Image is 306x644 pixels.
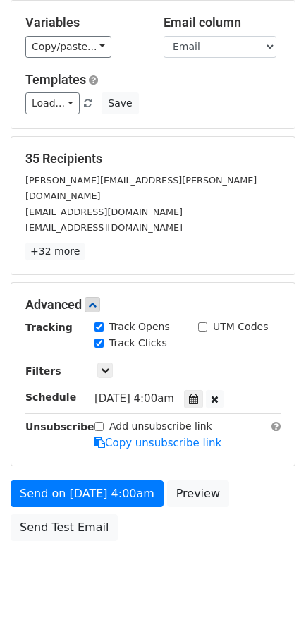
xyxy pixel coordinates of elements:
[25,15,142,30] h5: Variables
[25,92,80,114] a: Load...
[25,391,76,403] strong: Schedule
[25,175,257,202] small: [PERSON_NAME][EMAIL_ADDRESS][PERSON_NAME][DOMAIN_NAME]
[94,437,221,449] a: Copy unsubscribe link
[109,320,170,334] label: Track Opens
[25,151,281,166] h5: 35 Recipients
[167,480,229,507] a: Preview
[25,421,94,432] strong: Unsubscribe
[25,222,183,233] small: [EMAIL_ADDRESS][DOMAIN_NAME]
[94,392,174,405] span: [DATE] 4:00am
[25,297,281,312] h5: Advanced
[25,322,73,333] strong: Tracking
[235,576,306,644] iframe: Chat Widget
[11,514,118,541] a: Send Test Email
[11,480,164,507] a: Send on [DATE] 4:00am
[164,15,281,30] h5: Email column
[109,336,167,351] label: Track Clicks
[25,72,86,87] a: Templates
[109,419,212,434] label: Add unsubscribe link
[25,365,61,377] strong: Filters
[25,36,111,58] a: Copy/paste...
[25,243,85,260] a: +32 more
[25,207,183,217] small: [EMAIL_ADDRESS][DOMAIN_NAME]
[213,320,268,334] label: UTM Codes
[102,92,138,114] button: Save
